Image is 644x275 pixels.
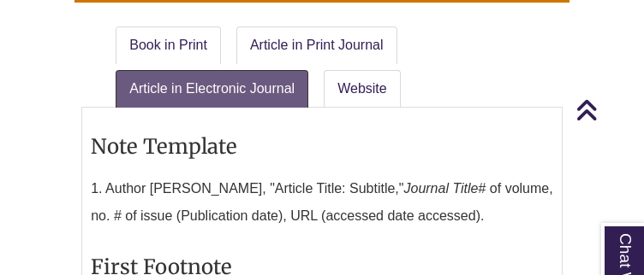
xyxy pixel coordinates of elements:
a: Website [324,70,401,108]
a: Book in Print [116,26,221,64]
a: Article in Electronic Journal [116,70,308,108]
p: 1. Author [PERSON_NAME], "Article Title: Subtitle," # of volume, no. # of issue (Publication date... [91,168,553,237]
em: Journal Title [403,181,478,196]
a: Article in Print Journal [236,26,397,64]
h3: Note Template [91,133,553,160]
a: Back to Top [575,98,640,121]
